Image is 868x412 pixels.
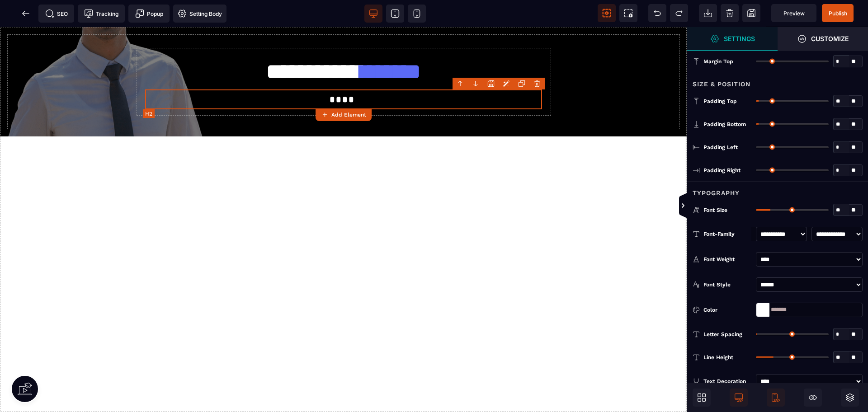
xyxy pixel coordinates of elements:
[648,4,666,22] span: Undo
[804,389,822,407] span: Cmd Hidden Block
[687,27,778,51] span: Open Style Manager
[703,121,746,128] span: Padding Bottom
[703,98,737,105] span: Padding Top
[822,4,854,22] span: Save
[178,9,222,18] span: Setting Body
[331,112,366,118] strong: Add Element
[703,167,741,174] span: Padding Right
[730,389,748,407] span: Is Show Desktop
[128,5,170,23] span: Create Alert Modal
[721,4,739,22] span: Clear
[386,5,404,23] span: View tablet
[811,35,849,42] strong: Customize
[703,377,751,386] div: Text Decoration
[829,10,847,17] span: Publish
[703,144,738,151] span: Padding Left
[841,389,859,407] span: Open Sub Layers
[703,255,751,264] div: Font Weight
[45,9,68,18] span: SEO
[771,4,816,22] span: Preview
[135,9,163,18] span: Popup
[408,5,426,23] span: View mobile
[38,5,74,23] span: Seo meta data
[742,4,760,22] span: Save
[619,4,637,22] span: Screenshot
[670,4,688,22] span: Redo
[687,182,868,198] div: Typography
[703,331,742,338] span: Letter Spacing
[17,5,35,23] span: Back
[778,27,868,51] span: Open Style Manager
[687,192,696,220] span: Toggle Views
[598,4,616,22] span: View components
[703,354,733,361] span: Line Height
[699,4,717,22] span: Open Import Webpage
[687,73,868,89] div: Size & Position
[703,280,751,289] div: Font Style
[703,305,751,314] div: Color
[84,9,118,18] span: Tracking
[78,5,125,23] span: Tracking code
[724,35,755,42] strong: Settings
[364,5,382,23] span: View desktop
[703,58,733,65] span: Margin Top
[173,5,226,23] span: Favicon
[703,229,751,239] div: Font-Family
[703,206,727,214] span: Font Size
[316,108,372,121] button: Add Element
[767,389,785,407] span: Is Show Mobile
[693,389,711,407] span: Open Blocks
[783,10,805,17] span: Preview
